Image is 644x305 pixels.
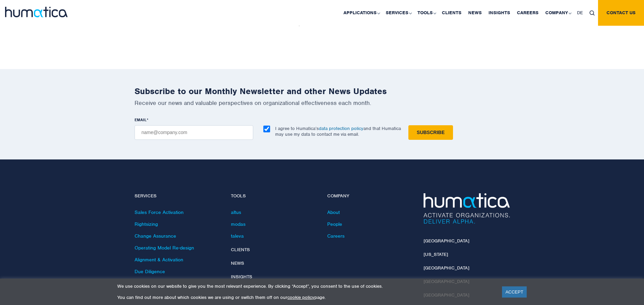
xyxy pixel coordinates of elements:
[231,209,241,215] a: altus
[327,221,342,227] a: People
[135,268,165,275] a: Due Diligence
[424,265,469,271] a: [GEOGRAPHIC_DATA]
[135,193,221,199] h4: Services
[231,221,245,227] a: modas
[231,260,244,266] a: News
[231,247,250,253] a: Clients
[135,99,510,107] p: Receive our news and valuable perspectives on organizational effectiveness each month.
[319,126,363,131] a: data protection policy
[117,295,494,300] p: You can find out more about which cookies we are using or switch them off on our page.
[5,7,68,17] img: logo
[577,10,583,16] span: DE
[135,86,510,96] h2: Subscribe to our Monthly Newsletter and other News Updates
[135,233,176,239] a: Change Assurance
[231,274,252,280] a: Insights
[275,126,401,137] p: I agree to Humatica’s and that Humatica may use my data to contact me via email.
[327,233,344,239] a: Careers
[135,245,194,251] a: Operating Model Re-design
[263,126,270,132] input: I agree to Humatica’sdata protection policyand that Humatica may use my data to contact me via em...
[117,283,494,289] p: We use cookies on our website to give you the most relevant experience. By clicking “Accept”, you...
[231,233,244,239] a: taleva
[424,252,448,257] a: [US_STATE]
[135,209,184,215] a: Sales Force Activation
[408,125,453,140] input: Subscribe
[135,125,253,140] input: name@company.com
[135,221,158,227] a: Rightsizing
[327,209,340,215] a: About
[135,117,147,123] span: EMAIL
[135,257,183,263] a: Alignment & Activation
[424,193,510,224] img: Humatica
[327,193,413,199] h4: Company
[502,286,527,298] a: ACCEPT
[590,10,595,16] img: search_icon
[424,238,469,244] a: [GEOGRAPHIC_DATA]
[231,193,317,199] h4: Tools
[287,295,314,300] a: cookie policy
